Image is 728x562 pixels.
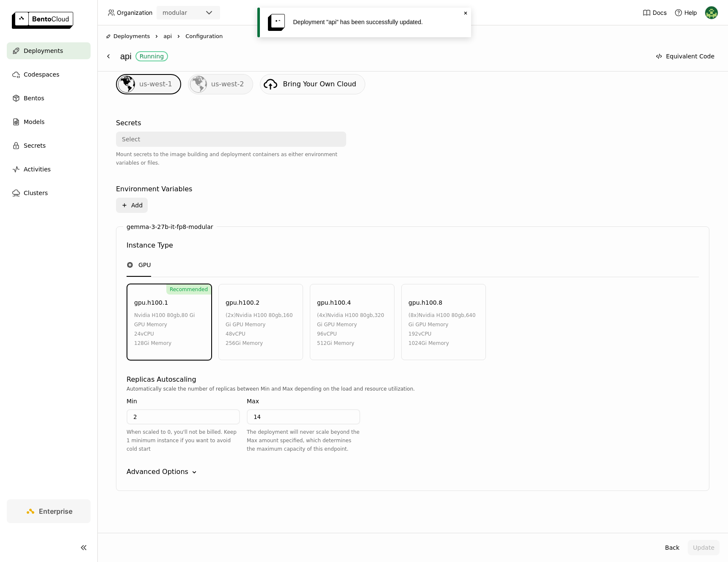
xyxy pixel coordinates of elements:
span: Codespaces [24,69,59,80]
div: gpu.h100.8 [408,298,442,307]
div: (8x) , 640 Gi GPU Memory [408,311,481,329]
a: Deployments [7,42,91,59]
span: api [163,32,172,41]
div: 96 vCPU [317,329,390,339]
a: Enterprise [7,499,91,523]
svg: Right [175,33,182,40]
span: Help [684,9,697,17]
a: Clusters [7,185,91,201]
div: , 80 Gi GPU Memory [134,311,207,329]
span: us-west-1 [139,80,172,88]
a: Docs [643,8,667,17]
div: gpu.h100.2 [226,298,259,307]
span: nvidia h100 80gb [236,312,281,318]
a: Bentos [7,90,91,107]
span: Secrets [24,140,46,151]
span: Deployments [24,46,63,56]
img: Kevin Bi [705,6,718,19]
div: api [120,48,646,64]
div: 128Gi Memory [134,339,207,348]
span: GPU [138,261,151,269]
div: Advanced Options [127,467,188,477]
div: gpu.h100.2(2x)nvidia h100 80gb,160 Gi GPU Memory48vCPU256Gi Memory [218,284,303,360]
label: gemma-3-27b-it-fp8-modular [127,223,213,230]
div: modular [163,8,187,17]
div: Deployments [106,32,150,41]
div: Mount secrets to the image building and deployment containers as either environment variables or ... [116,150,346,167]
div: gpu.h100.8(8x)nvidia h100 80gb,640 Gi GPU Memory192vCPU1024Gi Memory [401,284,486,360]
span: Clusters [24,188,48,198]
div: gpu.h100.1 [134,298,168,307]
span: Models [24,117,44,127]
a: Activities [7,161,91,178]
div: Recommended [166,284,211,295]
svg: Down [190,468,199,477]
svg: Close [462,10,469,17]
div: Automatically scale the number of replicas between Min and Max depending on the load and resource... [127,385,699,393]
span: Bring Your Own Cloud [283,80,356,88]
a: Bring Your Own Cloud [260,74,365,94]
button: Equivalent Code [651,49,720,64]
div: Instance Type [127,240,173,251]
span: Enterprise [39,507,72,515]
div: Running [140,53,164,60]
span: Bentos [24,93,44,103]
div: 24 vCPU [134,329,207,339]
div: Secrets [116,118,141,128]
div: 192 vCPU [408,329,481,339]
span: nvidia h100 80gb [327,312,373,318]
img: logo [12,12,73,29]
div: gpu.h100.4(4x)nvidia h100 80gb,320 Gi GPU Memory96vCPU512Gi Memory [310,284,394,360]
span: Deployments [113,32,150,41]
span: Docs [653,9,667,17]
span: Activities [24,164,51,174]
div: Deployment "api" has been successfully updated. [293,19,458,25]
a: Codespaces [7,66,91,83]
div: 48 vCPU [226,329,298,339]
button: Add [116,198,148,213]
div: Max [247,397,259,406]
div: Environment Variables [116,184,192,194]
div: gpu.h100.4 [317,298,351,307]
div: Help [674,8,697,17]
a: Secrets [7,137,91,154]
div: Min [127,397,137,406]
span: nvidia h100 80gb [134,312,180,318]
div: When scaled to 0, you'll not be billed. Keep 1 minimum instance if you want to avoid cold start [127,428,240,453]
input: Selected modular. [188,9,189,17]
nav: Breadcrumbs navigation [106,32,720,41]
div: 256Gi Memory [226,339,298,348]
span: nvidia h100 80gb [419,312,464,318]
svg: Plus [121,202,128,209]
div: 1024Gi Memory [408,339,481,348]
svg: Right [153,33,160,40]
span: Organization [117,9,152,17]
div: us-west-1 [116,74,181,94]
span: Configuration [185,32,223,41]
div: The deployment will never scale beyond the Max amount specified, which determines the maximum cap... [247,428,360,453]
div: (4x) , 320 Gi GPU Memory [317,311,390,329]
div: Replicas Autoscaling [127,375,196,385]
button: Update [688,540,720,555]
a: Models [7,113,91,130]
div: Recommendedgpu.h100.1nvidia h100 80gb,80 Gi GPU Memory24vCPU128Gi Memory [127,284,212,360]
div: Select [122,135,140,143]
div: Advanced Options [127,467,699,477]
div: (2x) , 160 Gi GPU Memory [226,311,298,329]
div: us-west-2 [188,74,253,94]
div: 512Gi Memory [317,339,390,348]
span: us-west-2 [211,80,244,88]
button: Back [660,540,684,555]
